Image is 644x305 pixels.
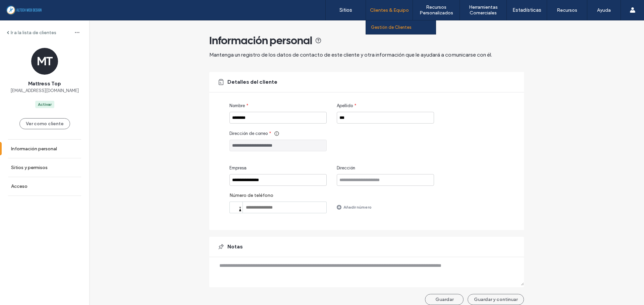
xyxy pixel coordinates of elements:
span: [EMAIL_ADDRESS][DOMAIN_NAME] [10,87,79,94]
span: Mantenga un registro de los datos de contacto de este cliente y otra información que le ayudará a... [209,52,492,58]
input: Nombre [229,112,327,124]
span: Dirección de correo [229,130,268,137]
label: Sitios [339,7,352,13]
span: Dirección [337,165,355,171]
button: Guardar [425,294,464,305]
span: Help [15,5,29,11]
label: Recursos [557,7,577,13]
span: Nombre [229,102,245,109]
span: Empresa [229,165,247,171]
input: Empresa [229,174,327,186]
label: Sitios y permisos [11,165,48,170]
label: Acceso [11,183,28,189]
div: Activar [38,101,52,107]
input: Apellido [337,112,434,124]
button: Ver como cliente [19,118,70,129]
span: Detalles del cliente [227,78,277,86]
label: Número de teléfono [229,193,327,202]
label: Ayuda [597,7,611,13]
span: Información personal [209,34,312,47]
label: Gestión de Clientes [371,25,412,30]
span: Apellido [337,102,353,109]
label: Herramientas Comerciales [460,4,506,16]
input: Dirección de correo [229,140,327,151]
input: Dirección [337,174,434,186]
label: Información personal [11,146,57,152]
label: Clientes & Equipo [370,7,409,13]
span: Mattress Top [28,80,61,87]
label: Recursos Personalizados [413,4,460,16]
label: Ir a la lista de clientes [11,30,56,35]
button: Guardar y continuar [468,294,524,305]
div: MT [31,48,58,75]
a: Gestión de Clientes [371,20,436,34]
span: Notas [227,243,243,250]
label: Estadísticas [513,7,541,13]
label: Añadir número [343,201,372,213]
